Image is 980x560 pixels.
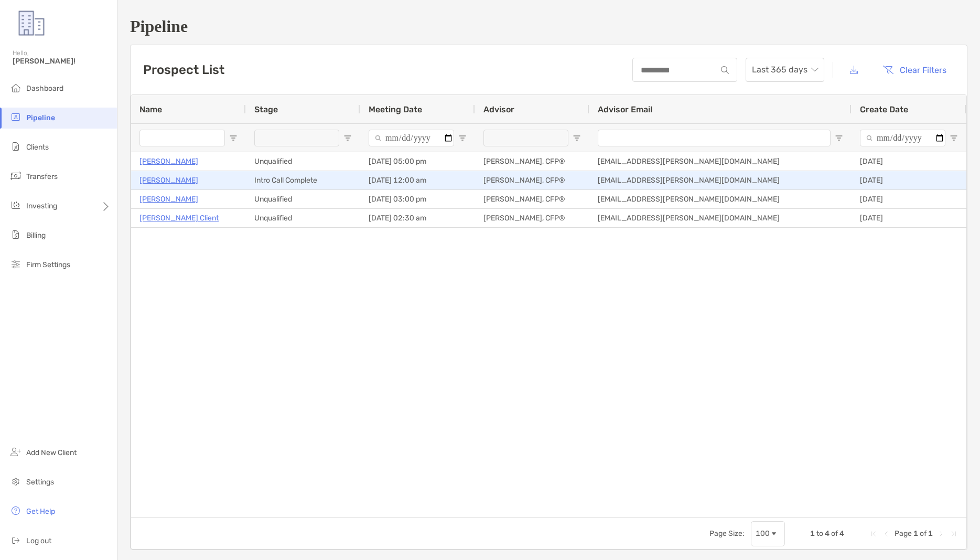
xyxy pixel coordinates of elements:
[475,152,589,171] div: [PERSON_NAME], CFP®
[882,530,890,538] div: Previous Page
[475,171,589,189] div: [PERSON_NAME], CFP®
[589,209,852,227] div: [EMAIL_ADDRESS][PERSON_NAME][DOMAIN_NAME]
[139,130,225,146] input: Name Filter Input
[9,81,22,94] img: dashboard icon
[9,258,22,270] img: firm-settings icon
[26,231,46,240] span: Billing
[709,529,745,538] div: Page Size:
[756,529,770,538] div: 100
[825,529,830,538] span: 4
[475,190,589,208] div: [PERSON_NAME], CFP®
[369,104,422,114] span: Meeting Date
[139,174,198,187] a: [PERSON_NAME]
[869,530,878,538] div: First Page
[810,529,815,538] span: 1
[9,446,22,458] img: add_new_client icon
[229,134,238,142] button: Open Filter Menu
[9,140,22,153] img: clients icon
[246,171,360,189] div: Intro Call Complete
[360,171,475,189] div: [DATE] 12:00 am
[26,202,57,210] span: Investing
[246,152,360,171] div: Unqualified
[360,209,475,227] div: [DATE] 02:30 am
[143,62,224,77] h3: Prospect List
[26,143,49,152] span: Clients
[937,530,945,538] div: Next Page
[139,193,198,206] a: [PERSON_NAME]
[913,529,918,538] span: 1
[928,529,933,538] span: 1
[343,134,352,142] button: Open Filter Menu
[9,111,22,123] img: pipeline icon
[950,530,958,538] div: Last Page
[458,134,467,142] button: Open Filter Menu
[246,209,360,227] div: Unqualified
[13,57,111,66] span: [PERSON_NAME]!
[26,260,70,269] span: Firm Settings
[589,171,852,189] div: [EMAIL_ADDRESS][PERSON_NAME][DOMAIN_NAME]
[860,130,945,146] input: Create Date Filter Input
[26,507,55,516] span: Get Help
[9,228,22,241] img: billing icon
[950,134,958,142] button: Open Filter Menu
[26,84,63,93] span: Dashboard
[860,104,908,114] span: Create Date
[139,155,198,168] a: [PERSON_NAME]
[573,134,581,142] button: Open Filter Menu
[360,190,475,208] div: [DATE] 03:00 pm
[130,17,967,36] h1: Pipeline
[360,152,475,171] div: [DATE] 05:00 pm
[26,448,77,457] span: Add New Client
[721,66,729,74] img: input icon
[139,104,162,114] span: Name
[475,209,589,227] div: [PERSON_NAME], CFP®
[831,529,838,538] span: of
[9,504,22,517] img: get-help icon
[852,209,966,227] div: [DATE]
[9,475,22,488] img: settings icon
[369,130,454,146] input: Meeting Date Filter Input
[598,104,652,114] span: Advisor Email
[26,172,58,181] span: Transfers
[852,190,966,208] div: [DATE]
[852,152,966,171] div: [DATE]
[598,130,831,146] input: Advisor Email Filter Input
[9,170,22,182] img: transfers icon
[246,190,360,208] div: Unqualified
[589,190,852,208] div: [EMAIL_ADDRESS][PERSON_NAME][DOMAIN_NAME]
[589,152,852,171] div: [EMAIL_ADDRESS][PERSON_NAME][DOMAIN_NAME]
[852,171,966,189] div: [DATE]
[816,529,823,538] span: to
[920,529,927,538] span: of
[839,529,844,538] span: 4
[26,478,54,487] span: Settings
[752,58,818,81] span: Last 365 days
[13,4,50,42] img: Zoe Logo
[875,58,954,81] button: Clear Filters
[9,199,22,212] img: investing icon
[254,104,278,114] span: Stage
[751,521,785,546] div: Page Size
[483,104,514,114] span: Advisor
[26,113,55,122] span: Pipeline
[835,134,843,142] button: Open Filter Menu
[9,534,22,546] img: logout icon
[895,529,912,538] span: Page
[26,536,51,545] span: Log out
[139,212,219,225] a: [PERSON_NAME] Client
